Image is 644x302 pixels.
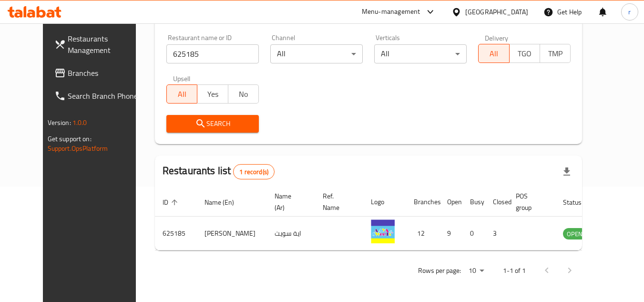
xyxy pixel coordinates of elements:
[171,87,194,101] span: All
[540,44,571,63] button: TMP
[232,87,255,101] span: No
[563,229,586,240] span: OPEN
[374,44,467,63] div: All
[371,219,395,243] img: Aaya Sweets
[406,187,440,217] th: Branches
[462,217,485,250] td: 0
[47,62,151,84] a: Branches
[362,6,420,18] div: Menu-management
[465,264,488,278] div: Rows per page:
[174,118,251,130] span: Search
[72,116,87,129] span: 1.0.0
[270,44,363,63] div: All
[563,197,594,208] span: Status
[513,47,536,61] span: TGO
[509,44,540,63] button: TGO
[440,217,462,250] td: 9
[228,84,259,104] button: No
[267,217,315,250] td: اية سويت
[197,84,228,104] button: Yes
[201,87,224,101] span: Yes
[163,197,181,208] span: ID
[544,47,567,61] span: TMP
[68,67,143,79] span: Branches
[166,11,571,26] h2: Restaurant search
[166,44,259,63] input: Search for restaurant name or ID..
[68,90,143,102] span: Search Branch Phone
[155,187,638,250] table: enhanced table
[275,190,304,213] span: Name (Ar)
[48,116,71,129] span: Version:
[197,217,267,250] td: [PERSON_NAME]
[234,167,274,177] span: 1 record(s)
[47,84,151,107] a: Search Branch Phone
[628,7,631,17] span: r
[166,84,197,104] button: All
[233,164,275,179] div: Total records count
[516,190,544,213] span: POS group
[563,228,586,240] div: OPEN
[485,34,509,41] label: Delivery
[418,265,461,277] p: Rows per page:
[478,44,509,63] button: All
[485,187,508,217] th: Closed
[48,133,92,145] span: Get support on:
[482,47,505,61] span: All
[68,33,143,56] span: Restaurants Management
[163,164,275,179] h2: Restaurants list
[48,142,108,155] a: Support.OpsPlatform
[155,217,197,250] td: 625185
[323,190,352,213] span: Ref. Name
[204,197,246,208] span: Name (En)
[462,187,485,217] th: Busy
[440,187,462,217] th: Open
[363,187,406,217] th: Logo
[465,7,528,17] div: [GEOGRAPHIC_DATA]
[555,160,578,183] div: Export file
[406,217,440,250] td: 12
[166,115,259,133] button: Search
[485,217,508,250] td: 3
[47,27,151,62] a: Restaurants Management
[173,75,191,82] label: Upsell
[503,265,526,277] p: 1-1 of 1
